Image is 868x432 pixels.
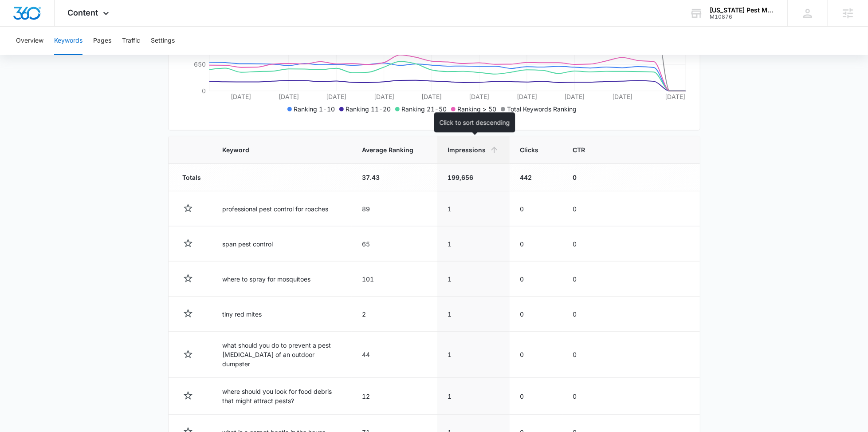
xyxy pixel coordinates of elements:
td: 0 [562,164,609,191]
td: 0 [510,191,562,226]
button: Pages [93,27,111,55]
td: 0 [510,262,562,297]
tspan: [DATE] [612,93,632,100]
div: account id [710,14,774,20]
td: Totals [169,164,212,191]
td: 0 [562,191,609,226]
td: 199,656 [437,164,510,191]
td: 2 [352,297,437,332]
td: professional pest control for roaches [212,191,352,226]
span: Content [68,8,98,17]
tspan: [DATE] [326,93,346,100]
span: Clicks [520,145,539,155]
td: 0 [562,332,609,378]
span: Ranking 1-10 [294,105,335,113]
span: Ranking 21-50 [401,105,447,113]
tspan: 0 [201,87,205,95]
span: Keyword [223,145,328,155]
td: 0 [510,378,562,415]
div: Click to sort descending [434,112,515,132]
td: 0 [510,332,562,378]
tspan: [DATE] [231,93,251,100]
td: what should you do to prevent a pest [MEDICAL_DATA] of an outdoor dumpster [212,332,352,378]
td: span pest control [212,226,352,262]
tspan: [DATE] [421,93,442,100]
span: Ranking 11-20 [346,105,391,113]
button: Traffic [122,27,140,55]
button: Overview [16,27,43,55]
td: 1 [437,378,510,415]
tspan: [DATE] [564,93,585,100]
td: 1 [437,226,510,262]
span: Impressions [448,145,486,155]
tspan: [DATE] [469,93,489,100]
td: 0 [562,262,609,297]
td: 1 [437,297,510,332]
td: where to spray for mosquitoes [212,262,352,297]
td: where should you look for food debris that might attract pests? [212,378,352,415]
span: CTR [573,145,585,155]
div: account name [710,7,774,14]
td: 0 [510,226,562,262]
tspan: [DATE] [278,93,298,100]
td: 0 [562,297,609,332]
tspan: [DATE] [373,93,394,100]
td: 442 [510,164,562,191]
td: 89 [352,191,437,226]
td: 1 [437,262,510,297]
button: Settings [151,27,175,55]
tspan: 650 [193,60,205,68]
td: tiny red mites [212,297,352,332]
td: 44 [352,332,437,378]
td: 0 [562,226,609,262]
td: 1 [437,191,510,226]
td: 65 [352,226,437,262]
td: 1 [437,332,510,378]
span: Ranking > 50 [457,105,496,113]
td: 0 [510,297,562,332]
td: 0 [562,378,609,415]
td: 101 [352,262,437,297]
tspan: [DATE] [516,93,537,100]
span: Total Keywords Ranking [507,105,577,113]
td: 37.43 [352,164,437,191]
button: Keywords [54,27,82,55]
td: 12 [352,378,437,415]
tspan: [DATE] [664,93,685,100]
span: Average Ranking [362,145,414,155]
